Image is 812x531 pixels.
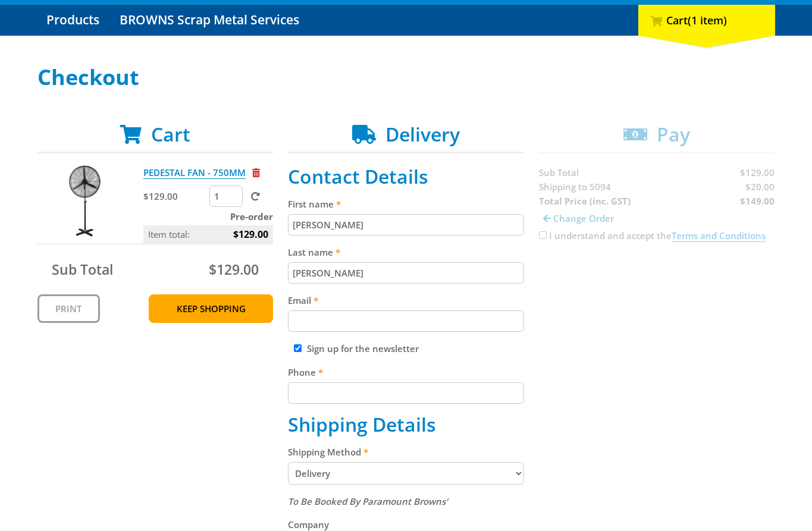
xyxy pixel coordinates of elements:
[288,365,524,379] label: Phone
[288,197,524,211] label: First name
[151,121,190,147] span: Cart
[288,214,524,235] input: Please enter your first name.
[288,165,524,188] h2: Contact Details
[149,294,273,323] a: Keep Shopping
[37,294,100,323] a: Print
[385,121,460,147] span: Delivery
[288,413,524,436] h2: Shipping Details
[288,495,448,507] em: To Be Booked By Paramount Browns'
[111,5,308,36] a: Go to the BROWNS Scrap Metal Services page
[288,462,524,485] select: Please select a shipping method.
[288,293,524,307] label: Email
[37,65,775,89] h1: Checkout
[143,209,273,224] p: Pre-order
[288,245,524,259] label: Last name
[288,382,524,404] input: Please enter your telephone number.
[143,189,207,203] p: $129.00
[143,225,273,243] p: Item total:
[288,262,524,284] input: Please enter your last name.
[288,445,524,459] label: Shipping Method
[143,166,246,179] a: PEDESTAL FAN - 750MM
[288,310,524,332] input: Please enter your email address.
[52,260,113,279] span: Sub Total
[252,166,260,178] a: Remove from cart
[233,225,268,243] span: $129.00
[307,343,419,354] label: Sign up for the newsletter
[688,13,727,27] span: (1 item)
[37,5,108,36] a: Go to the Products page
[49,165,120,237] img: PEDESTAL FAN - 750MM
[638,5,775,36] div: Cart
[209,260,259,279] span: $129.00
